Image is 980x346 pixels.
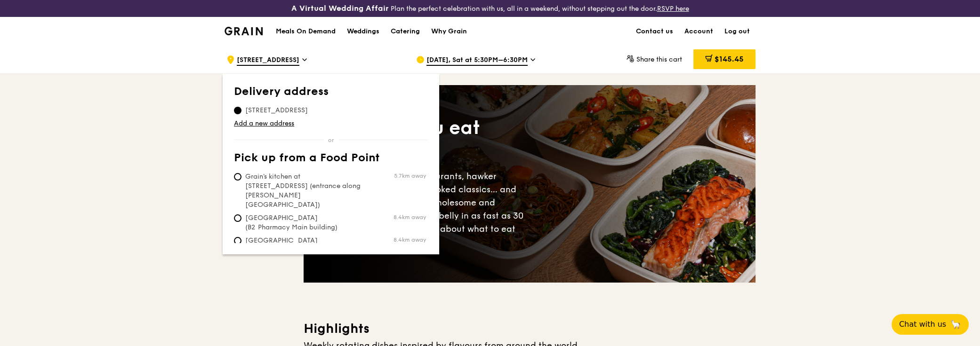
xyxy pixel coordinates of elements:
h3: Highlights [304,320,755,337]
span: 8.4km away [394,213,426,221]
span: [DATE], Sat at 5:30PM–6:30PM [426,55,528,66]
img: Grain [225,27,263,35]
div: Catering [391,17,420,46]
th: Delivery address [234,85,428,102]
span: [GEOGRAPHIC_DATA] (Level 1 [PERSON_NAME] block drop-off point) [234,236,374,264]
div: Plan the perfect celebration with us, all in a weekend, without stepping out the door. [219,4,761,13]
span: 🦙 [950,319,961,330]
a: RSVP here [657,5,689,13]
a: Contact us [630,17,679,46]
span: Share this cart [636,55,682,63]
div: Weddings [347,17,379,46]
a: Log out [719,17,755,46]
input: [STREET_ADDRESS] [234,107,241,114]
span: [GEOGRAPHIC_DATA] (B2 Pharmacy Main building) [234,213,374,232]
a: Weddings [341,17,385,46]
span: 5.7km away [394,172,426,180]
h1: Meals On Demand [276,27,336,36]
span: 8.4km away [394,236,426,244]
span: Chat with us [899,319,946,330]
span: Grain's kitchen at [STREET_ADDRESS] (entrance along [PERSON_NAME][GEOGRAPHIC_DATA]) [234,172,374,210]
a: Why Grain [426,17,473,46]
div: Why Grain [431,17,467,46]
input: [GEOGRAPHIC_DATA] (B2 Pharmacy Main building)8.4km away [234,214,241,222]
span: [STREET_ADDRESS] [237,55,299,66]
a: Add a new address [234,119,428,128]
input: [GEOGRAPHIC_DATA] (Level 1 [PERSON_NAME] block drop-off point)8.4km away [234,237,241,244]
th: Pick up from a Food Point [234,151,428,168]
button: Chat with us🦙 [892,314,969,335]
input: Grain's kitchen at [STREET_ADDRESS] (entrance along [PERSON_NAME][GEOGRAPHIC_DATA])5.7km away [234,173,241,181]
a: Account [679,17,719,46]
span: $145.45 [715,55,744,63]
a: GrainGrain [225,16,263,45]
h3: A Virtual Wedding Affair [291,4,389,13]
a: Catering [385,17,426,46]
span: [STREET_ADDRESS] [234,106,319,115]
